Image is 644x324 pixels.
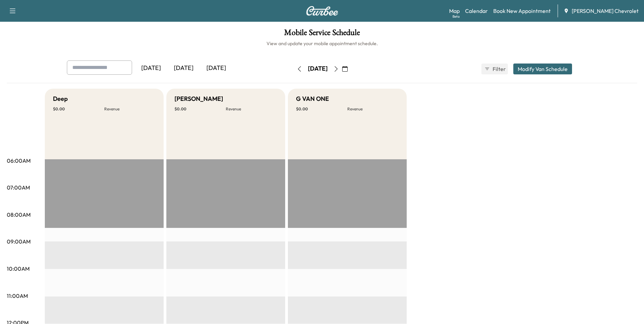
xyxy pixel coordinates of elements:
[449,7,460,15] a: MapBeta
[104,106,155,112] p: Revenue
[308,65,328,73] div: [DATE]
[7,157,31,165] p: 06:00AM
[53,94,68,104] h5: Deep
[296,94,329,104] h5: G VAN ONE
[226,106,277,112] p: Revenue
[7,183,30,192] p: 07:00AM
[513,64,572,74] button: Modify Van Schedule
[493,65,505,73] span: Filter
[7,237,31,246] p: 09:00AM
[7,292,28,300] p: 11:00AM
[167,60,200,76] div: [DATE]
[465,7,488,15] a: Calendar
[200,60,233,76] div: [DATE]
[572,7,639,15] span: [PERSON_NAME] Chevrolet
[306,6,338,16] img: Curbee Logo
[135,60,167,76] div: [DATE]
[481,64,508,74] button: Filter
[347,106,399,112] p: Revenue
[493,7,551,15] a: Book New Appointment
[7,40,637,47] h6: View and update your mobile appointment schedule.
[7,211,31,219] p: 08:00AM
[174,106,226,112] p: $ 0.00
[7,265,30,273] p: 10:00AM
[296,106,347,112] p: $ 0.00
[453,14,460,19] div: Beta
[53,106,104,112] p: $ 0.00
[7,29,637,40] h1: Mobile Service Schedule
[174,94,223,104] h5: [PERSON_NAME]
